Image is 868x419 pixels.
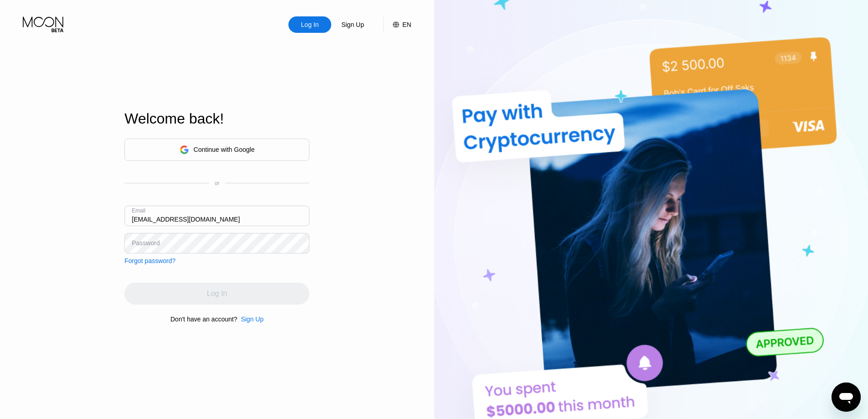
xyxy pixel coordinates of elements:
[124,139,309,161] div: Continue with Google
[215,180,220,186] div: or
[288,16,331,33] div: Log In
[124,110,309,127] div: Welcome back!
[331,16,374,33] div: Sign Up
[241,316,264,323] div: Sign Up
[402,21,411,28] div: EN
[832,383,861,412] iframe: Кнопка запуска окна обмена сообщениями
[132,207,145,214] div: Email
[170,316,237,323] div: Don't have an account?
[194,146,255,153] div: Continue with Google
[340,20,365,29] div: Sign Up
[300,20,320,29] div: Log In
[124,257,175,264] div: Forgot password?
[237,316,264,323] div: Sign Up
[132,239,159,247] div: Password
[383,16,411,33] div: EN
